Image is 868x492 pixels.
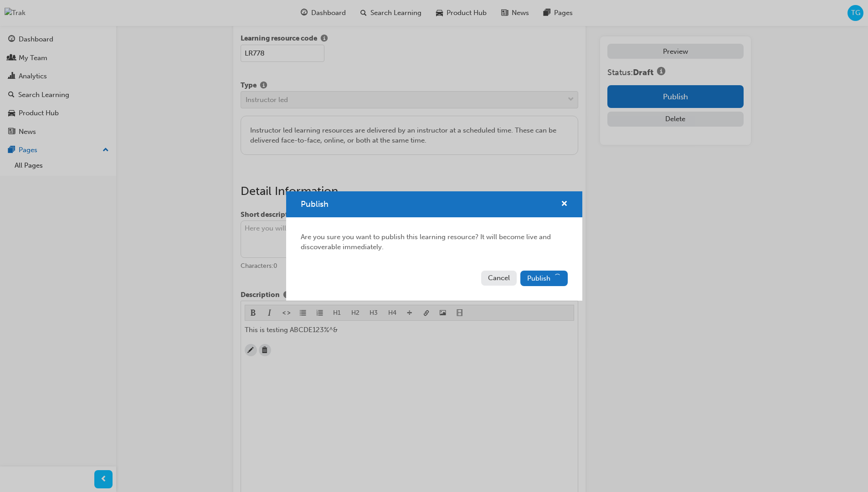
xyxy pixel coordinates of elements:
[301,199,329,209] span: Publish
[527,274,550,282] span: Publish
[561,200,568,209] span: cross-icon
[286,191,582,301] div: Publish
[520,271,568,286] button: Publish
[481,271,517,286] button: Cancel
[561,199,568,210] button: cross-icon
[286,217,582,267] div: Are you sure you want to publish this learning resource? It will become live and discoverable imm...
